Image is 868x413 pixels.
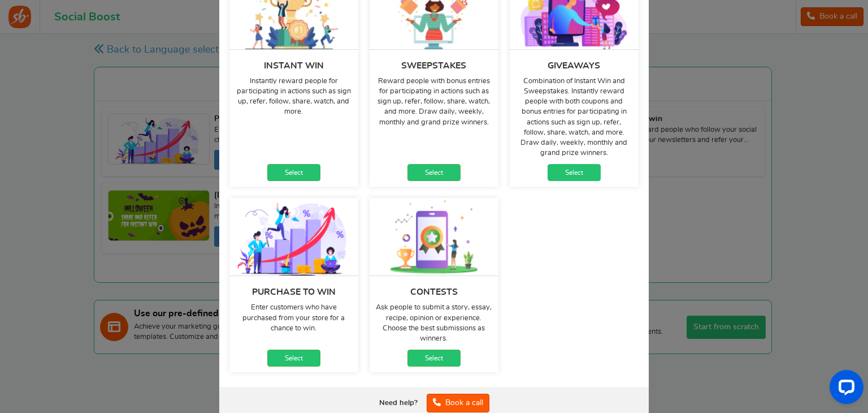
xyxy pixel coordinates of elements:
[235,76,353,118] p: Instantly reward people for participating in actions such as sign up, refer, follow, share, watch...
[548,164,601,181] a: Select
[252,287,336,297] h4: Purchase to win
[229,198,358,276] img: purchase_to_win_v1.webp
[379,398,418,408] div: Need help?
[370,198,498,276] img: contests_v1.webp
[401,61,466,71] h4: Sweepstakes
[264,61,324,71] h4: Instant win
[548,61,600,71] h4: Giveaways
[235,303,353,334] p: Enter customers who have purchased from your store for a chance to win.
[375,303,493,344] p: Ask people to submit a story, essay, recipe, opinion or experience. Choose the best submissions a...
[427,394,489,412] a: Book a call
[410,287,458,297] h4: Contests
[407,164,461,181] a: Select
[267,164,320,181] a: Select
[821,365,868,413] iframe: LiveChat chat widget
[267,350,320,367] a: Select
[515,76,633,159] p: Combination of Instant Win and Sweepstakes. Instantly reward people with both coupons and bonus e...
[407,350,461,367] a: Select
[375,76,493,128] p: Reward people with bonus entries for participating in actions such as sign up, refer, follow, sha...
